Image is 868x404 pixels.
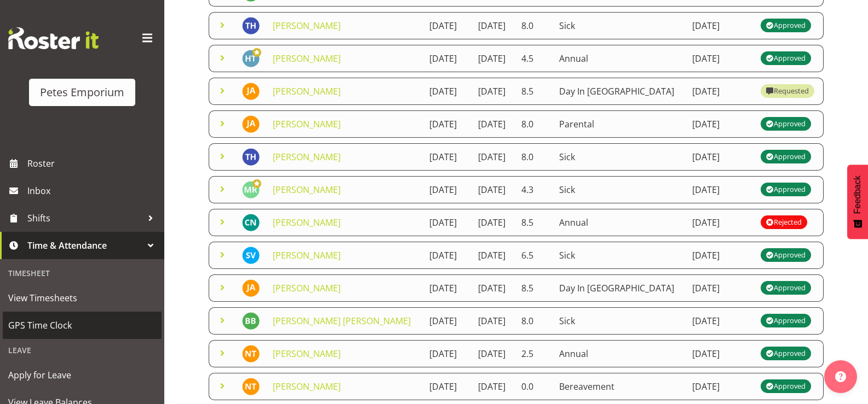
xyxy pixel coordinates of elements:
a: GPS Time Clock [3,312,162,339]
td: Annual [553,209,685,236]
td: Annual [553,340,685,367]
td: Sick [553,307,685,335]
img: Rosterit website logo [8,27,99,49]
td: Parental [553,110,685,138]
img: melanie-richardson713.jpg [242,181,260,198]
td: 8.5 [515,209,553,236]
span: Feedback [853,175,863,214]
a: [PERSON_NAME] [273,85,341,97]
td: [DATE] [686,307,754,335]
td: [DATE] [472,274,515,302]
td: [DATE] [472,78,515,105]
td: [DATE] [686,12,754,39]
td: [DATE] [686,373,754,400]
img: christine-neville11214.jpg [242,214,260,231]
td: [DATE] [423,274,472,302]
div: Approved [766,347,806,360]
span: Roster [27,155,159,172]
a: [PERSON_NAME] [273,52,341,65]
td: [DATE] [472,307,515,335]
img: teresa-hawkins9867.jpg [242,17,260,34]
a: View Timesheets [3,284,162,312]
td: [DATE] [423,340,472,367]
td: [DATE] [423,242,472,269]
td: 2.5 [515,340,553,367]
td: [DATE] [472,143,515,171]
div: Requested [766,85,809,98]
img: nicole-thomson8388.jpg [242,345,260,362]
td: 8.0 [515,110,553,138]
td: Annual [553,45,685,72]
a: Apply for Leave [3,361,162,389]
div: Approved [766,249,806,262]
td: [DATE] [686,176,754,203]
img: beena-bist9974.jpg [242,312,260,330]
div: Approved [766,282,806,295]
div: Approved [766,150,806,163]
td: [DATE] [423,45,472,72]
td: [DATE] [472,209,515,236]
span: GPS Time Clock [8,317,156,333]
td: [DATE] [472,176,515,203]
div: Approved [766,118,806,131]
td: [DATE] [423,143,472,171]
td: [DATE] [423,307,472,335]
td: [DATE] [686,143,754,171]
td: 6.5 [515,242,553,269]
div: Leave [3,339,162,361]
a: [PERSON_NAME] [273,380,341,393]
img: helena-tomlin701.jpg [242,50,260,67]
td: [DATE] [686,274,754,302]
td: [DATE] [472,340,515,367]
div: Approved [766,314,806,327]
td: [DATE] [423,78,472,105]
a: [PERSON_NAME] [PERSON_NAME] [273,315,411,327]
a: [PERSON_NAME] [273,249,341,261]
a: [PERSON_NAME] [273,20,341,32]
span: View Timesheets [8,290,156,306]
span: Apply for Leave [8,367,156,383]
td: 8.0 [515,307,553,335]
td: [DATE] [686,78,754,105]
td: Day In [GEOGRAPHIC_DATA] [553,78,685,105]
div: Approved [766,19,806,32]
div: Approved [766,52,806,65]
td: [DATE] [423,12,472,39]
td: Sick [553,12,685,39]
td: 8.5 [515,78,553,105]
span: Inbox [27,183,159,199]
td: [DATE] [472,242,515,269]
a: [PERSON_NAME] [273,282,341,294]
td: Sick [553,176,685,203]
td: [DATE] [472,110,515,138]
td: [DATE] [472,45,515,72]
td: Bereavement [553,373,685,400]
div: Approved [766,380,806,393]
td: [DATE] [686,340,754,367]
img: sasha-vandervalk6911.jpg [242,247,260,264]
a: [PERSON_NAME] [273,184,341,196]
a: [PERSON_NAME] [273,216,341,229]
button: Feedback - Show survey [847,165,868,239]
td: 8.0 [515,143,553,171]
td: 0.0 [515,373,553,400]
a: [PERSON_NAME] [273,118,341,130]
img: teresa-hawkins9867.jpg [242,148,260,166]
div: Petes Emporium [40,84,124,101]
td: Sick [553,242,685,269]
a: [PERSON_NAME] [273,348,341,360]
img: help-xxl-2.png [835,371,846,382]
span: Shifts [27,210,142,226]
td: [DATE] [423,110,472,138]
td: 4.5 [515,45,553,72]
td: [DATE] [686,110,754,138]
td: 8.0 [515,12,553,39]
td: [DATE] [686,45,754,72]
div: Approved [766,183,806,196]
td: [DATE] [472,373,515,400]
td: 8.5 [515,274,553,302]
td: Sick [553,143,685,171]
td: [DATE] [472,12,515,39]
td: 4.3 [515,176,553,203]
img: jeseryl-armstrong10788.jpg [242,115,260,133]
